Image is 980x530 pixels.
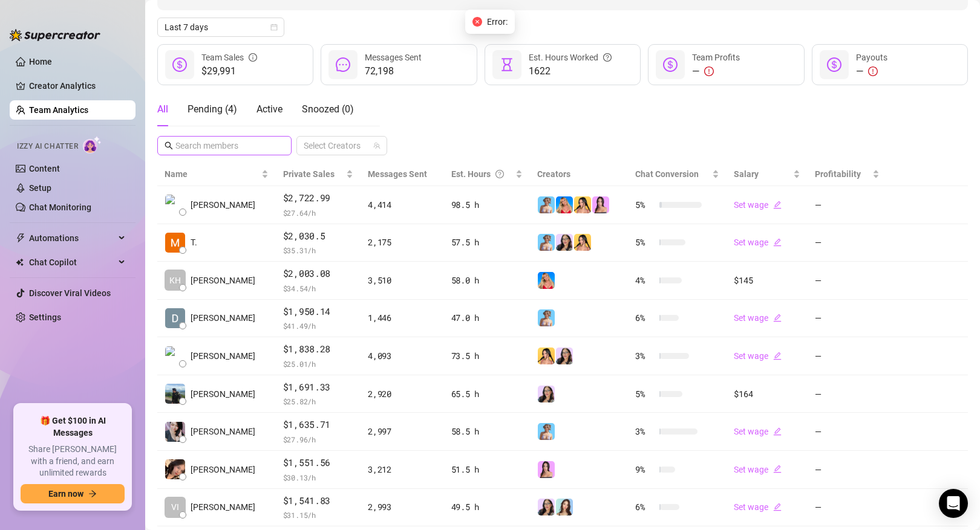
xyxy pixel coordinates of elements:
[191,349,255,363] span: [PERSON_NAME]
[538,461,555,478] img: Rynn
[172,57,187,72] span: dollar-circle
[368,311,436,325] div: 1,446
[773,352,782,360] span: edit
[815,169,861,179] span: Profitability
[808,489,887,527] td: —
[773,314,782,322] span: edit
[283,456,354,470] span: $1,551.56
[635,500,655,514] span: 6 %
[21,444,125,479] span: Share [PERSON_NAME] with a friend, and earn unlimited rewards
[368,349,436,363] div: 4,093
[451,463,523,476] div: 51.5 h
[635,169,699,179] span: Chat Conversion
[734,200,782,210] a: Set wageedit
[472,17,482,27] span: close-circle
[574,234,591,251] img: Jocelyn
[283,244,354,256] span: $ 35.31 /h
[283,395,354,407] span: $ 25.82 /h
[16,258,24,267] img: Chat Copilot
[283,267,354,281] span: $2,003.08
[368,387,436,401] div: 2,920
[165,346,185,366] img: Chris
[556,499,573,515] img: Amelia
[692,53,740,62] span: Team Profits
[451,387,523,401] div: 65.5 h
[365,64,422,79] span: 72,198
[48,489,83,499] span: Earn now
[169,274,181,287] span: KH
[10,29,100,41] img: logo-BBDzfeDw.svg
[191,274,255,287] span: [PERSON_NAME]
[451,349,523,363] div: 73.5 h
[556,347,573,364] img: Sami
[165,141,173,150] span: search
[368,425,436,438] div: 2,997
[283,207,354,219] span: $ 27.64 /h
[302,103,354,115] span: Snoozed ( 0 )
[256,103,283,115] span: Active
[692,64,740,79] div: —
[29,164,60,173] a: Content
[451,311,523,325] div: 47.0 h
[283,418,354,432] span: $1,635.71
[635,349,655,363] span: 3 %
[773,238,782,247] span: edit
[734,502,782,512] a: Set wageedit
[734,465,782,474] a: Set wageedit
[734,351,782,361] a: Set wageedit
[201,51,257,64] div: Team Sales
[538,272,555,289] img: Ashley
[734,427,782,436] a: Set wageedit
[191,425,255,438] span: [PERSON_NAME]
[29,253,115,272] span: Chat Copilot
[635,463,655,476] span: 9 %
[191,387,255,401] span: [PERSON_NAME]
[283,494,354,508] span: $1,541.83
[191,500,255,514] span: [PERSON_NAME]
[530,163,628,186] th: Creators
[157,102,168,117] div: All
[451,167,514,181] div: Est. Hours
[283,358,354,370] span: $ 25.01 /h
[283,320,354,332] span: $ 41.49 /h
[283,282,354,294] span: $ 34.54 /h
[191,198,255,212] span: [PERSON_NAME]
[635,236,655,249] span: 5 %
[165,308,185,328] img: Dale Jacolba
[17,141,78,152] span: Izzy AI Chatter
[368,169,427,179] span: Messages Sent
[734,274,800,287] div: $145
[188,102,237,117] div: Pending ( 4 )
[827,57,841,72] span: dollar-circle
[635,425,655,438] span: 3 %
[175,139,275,152] input: Search members
[368,198,436,212] div: 4,414
[29,288,111,298] a: Discover Viral Videos
[191,311,255,325] span: [PERSON_NAME]
[451,198,523,212] div: 98.5 h
[165,422,185,442] img: Shahani Villare…
[283,191,354,205] span: $2,722.99
[283,380,354,395] span: $1,691.33
[663,57,678,72] span: dollar-circle
[734,238,782,247] a: Set wageedit
[283,305,354,319] span: $1,950.14
[603,51,612,64] span: question-circle
[808,300,887,338] td: —
[773,503,782,511] span: edit
[157,163,276,186] th: Name
[83,136,102,154] img: AI Chatter
[270,24,278,31] span: calendar
[856,53,887,62] span: Payouts
[283,471,354,483] span: $ 30.13 /h
[939,489,968,518] div: Open Intercom Messenger
[538,423,555,440] img: Vanessa
[249,51,257,64] span: info-circle
[21,484,125,503] button: Earn nowarrow-right
[495,167,504,181] span: question-circle
[191,463,255,476] span: [PERSON_NAME]
[336,57,350,72] span: message
[365,53,422,62] span: Messages Sent
[368,463,436,476] div: 3,212
[538,234,555,251] img: Vanessa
